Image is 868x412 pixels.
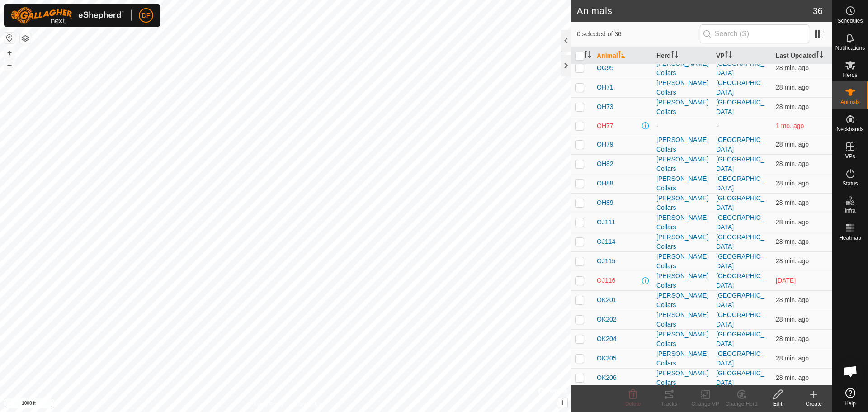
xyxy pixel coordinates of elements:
a: [GEOGRAPHIC_DATA] [716,79,764,96]
th: Animal [593,47,653,65]
span: OK204 [597,334,617,344]
a: Contact Us [295,400,321,408]
a: [GEOGRAPHIC_DATA] [716,214,764,231]
a: [GEOGRAPHIC_DATA] [716,194,764,211]
span: OH73 [597,102,613,112]
span: Aug 26, 2025, 6:06 PM [776,277,796,284]
a: [GEOGRAPHIC_DATA] [716,156,764,172]
div: Change VP [687,400,723,408]
div: [PERSON_NAME] Collars [656,78,709,97]
span: Aug 29, 2025, 11:36 AM [776,238,809,245]
button: i [557,398,567,408]
div: Tracks [651,400,687,408]
span: Help [844,401,856,406]
span: Infra [844,208,855,213]
div: [PERSON_NAME] Collars [656,369,709,388]
span: OK201 [597,295,617,305]
span: OH89 [597,198,613,208]
span: Aug 29, 2025, 11:36 AM [776,316,809,323]
a: [GEOGRAPHIC_DATA] [716,60,764,76]
div: [PERSON_NAME] Collars [656,232,709,251]
span: Herds [843,72,857,78]
div: [PERSON_NAME] Collars [656,310,709,329]
span: Aug 29, 2025, 11:36 AM [776,218,809,226]
span: OK202 [597,315,617,324]
h2: Animals [577,5,813,16]
a: [GEOGRAPHIC_DATA] [716,369,764,386]
span: 36 [813,4,823,18]
a: [GEOGRAPHIC_DATA] [716,253,764,270]
span: Aug 29, 2025, 11:36 AM [776,374,809,381]
span: Animals [840,99,860,105]
button: Map Layers [20,33,31,44]
div: [PERSON_NAME] Collars [656,271,709,290]
span: Aug 29, 2025, 11:36 AM [776,199,809,206]
span: VPs [845,154,855,159]
span: Aug 29, 2025, 11:36 AM [776,296,809,303]
p-sorticon: Activate to sort [618,52,625,59]
span: OH82 [597,159,613,169]
span: Aug 29, 2025, 11:36 AM [776,257,809,265]
th: Last Updated [772,47,832,65]
app-display-virtual-paddock-transition: - [716,122,718,129]
a: [GEOGRAPHIC_DATA] [716,272,764,289]
span: Neckbands [836,127,863,132]
span: OJ111 [597,218,615,227]
div: [PERSON_NAME] Collars [656,213,709,232]
span: DF [142,11,151,20]
span: OH88 [597,179,613,188]
span: Aug 29, 2025, 11:36 AM [776,355,809,362]
p-sorticon: Activate to sort [725,52,732,59]
span: OJ114 [597,237,615,246]
a: Open chat [837,358,864,385]
span: Delete [625,401,641,407]
span: Heatmap [839,235,861,241]
span: 0 selected of 36 [577,29,700,39]
button: + [4,47,15,58]
div: [PERSON_NAME] Collars [656,349,709,368]
a: [GEOGRAPHIC_DATA] [716,311,764,328]
div: [PERSON_NAME] Collars [656,59,709,78]
span: OH71 [597,83,613,92]
a: [GEOGRAPHIC_DATA] [716,350,764,367]
a: [GEOGRAPHIC_DATA] [716,292,764,308]
div: Change Herd [723,400,759,408]
span: i [561,399,563,407]
a: [GEOGRAPHIC_DATA] [716,136,764,153]
p-sorticon: Activate to sort [584,52,591,59]
span: Aug 29, 2025, 11:36 AM [776,160,809,167]
div: [PERSON_NAME] Collars [656,194,709,213]
span: Aug 29, 2025, 11:36 AM [776,64,809,71]
div: Create [796,400,832,408]
div: [PERSON_NAME] Collars [656,330,709,349]
span: OG99 [597,63,613,73]
span: Aug 29, 2025, 11:36 AM [776,84,809,91]
span: OK205 [597,354,617,363]
div: [PERSON_NAME] Collars [656,174,709,193]
span: OH79 [597,140,613,149]
span: OJ116 [597,276,615,285]
button: – [4,59,15,70]
div: [PERSON_NAME] Collars [656,252,709,271]
div: [PERSON_NAME] Collars [656,135,709,154]
a: [GEOGRAPHIC_DATA] [716,99,764,115]
input: Search (S) [700,24,809,43]
div: - [656,121,709,131]
div: [PERSON_NAME] Collars [656,291,709,310]
span: Aug 29, 2025, 11:36 AM [776,335,809,342]
div: [PERSON_NAME] Collars [656,98,709,117]
span: Aug 29, 2025, 11:36 AM [776,180,809,187]
div: [PERSON_NAME] Collars [656,155,709,174]
p-sorticon: Activate to sort [816,52,823,59]
div: Edit [759,400,796,408]
span: Aug 29, 2025, 11:36 AM [776,103,809,110]
span: OK206 [597,373,617,383]
span: Aug 29, 2025, 11:36 AM [776,141,809,148]
span: OJ115 [597,256,615,266]
a: Help [832,384,868,410]
button: Reset Map [4,33,15,43]
span: Jul 13, 2025, 2:06 AM [776,122,804,129]
p-sorticon: Activate to sort [671,52,678,59]
th: Herd [653,47,712,65]
a: [GEOGRAPHIC_DATA] [716,331,764,347]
